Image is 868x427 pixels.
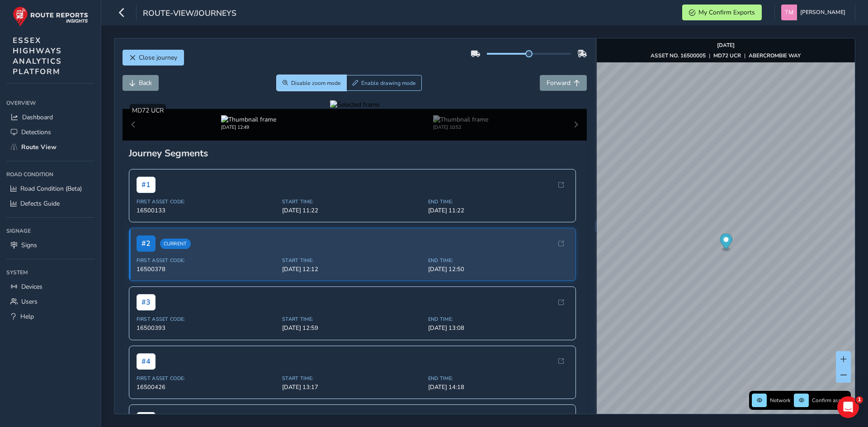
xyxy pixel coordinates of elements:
span: Disable zoom mode [291,80,341,87]
span: [DATE] 12:59 [282,324,423,332]
span: [DATE] 14:18 [428,383,569,391]
span: First Asset Code: [137,257,277,264]
button: Close journey [123,50,184,66]
span: Back [139,79,152,87]
a: Users [6,294,94,309]
span: Route View [21,143,57,151]
span: My Confirm Exports [698,8,755,17]
button: [PERSON_NAME] [781,5,849,20]
a: Route View [6,140,94,155]
span: 1 [856,396,863,404]
span: Detections [21,128,51,136]
a: Signs [6,238,94,253]
a: Help [6,309,94,324]
div: Signage [6,224,94,238]
div: System [6,266,94,279]
div: Overview [6,96,94,110]
span: End Time: [428,257,569,264]
span: [DATE] 13:08 [428,324,569,332]
span: 16500426 [137,383,277,391]
a: Detections [6,125,94,140]
div: Map marker [720,234,732,252]
button: Draw [346,75,422,91]
span: Close journey [139,53,177,62]
div: Journey Segments [129,147,581,160]
span: [DATE] 12:50 [428,265,569,273]
span: Network [770,397,791,404]
button: Back [123,75,159,91]
span: Forward [547,79,571,87]
strong: ABERCROMBIE WAY [749,52,801,59]
a: Road Condition (Beta) [6,181,94,196]
span: Start Time: [282,375,423,382]
div: Road Condition [6,168,94,181]
span: Start Time: [282,257,423,264]
a: Dashboard [6,110,94,125]
span: 16500393 [137,324,277,332]
a: Defects Guide [6,196,94,211]
span: Current [160,239,191,249]
span: [DATE] 12:12 [282,265,423,273]
div: | | [651,52,801,59]
span: First Asset Code: [137,198,277,205]
img: diamond-layout [781,5,797,20]
strong: [DATE] [717,42,735,49]
img: Thumbnail frame [433,115,488,124]
span: Dashboard [22,113,53,122]
strong: ASSET NO. 16500005 [651,52,706,59]
a: Devices [6,279,94,294]
span: First Asset Code: [137,316,277,323]
span: First Asset Code: [137,375,277,382]
span: Enable drawing mode [361,80,416,87]
span: # 3 [137,294,156,310]
span: Users [21,297,38,306]
span: ESSEX HIGHWAYS ANALYTICS PLATFORM [13,35,62,77]
span: [PERSON_NAME] [800,5,845,20]
span: Signs [21,241,37,249]
span: Start Time: [282,316,423,323]
span: End Time: [428,316,569,323]
img: Thumbnail frame [221,115,276,124]
span: route-view/journeys [143,8,236,20]
button: Forward [540,75,587,91]
span: [DATE] 11:22 [282,206,423,215]
span: # 4 [137,353,156,370]
img: rr logo [13,6,88,27]
button: Zoom [277,75,347,91]
span: End Time: [428,375,569,382]
span: Confirm assets [812,397,848,404]
span: Defects Guide [20,199,60,208]
span: Road Condition (Beta) [20,184,82,193]
button: My Confirm Exports [682,5,762,20]
span: [DATE] 11:22 [428,206,569,215]
iframe: Intercom live chat [837,396,859,418]
span: # 1 [137,177,156,193]
span: [DATE] 13:17 [282,383,423,391]
span: End Time: [428,198,569,205]
strong: MD72 UCR [713,52,741,59]
span: Help [20,312,34,321]
div: [DATE] 10:52 [433,124,488,131]
span: # 2 [137,235,156,252]
span: 16500378 [137,265,277,273]
div: [DATE] 12:49 [221,124,276,131]
span: Start Time: [282,198,423,205]
span: 16500133 [137,206,277,215]
span: MD72 UCR [132,106,164,115]
span: Devices [21,282,42,291]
